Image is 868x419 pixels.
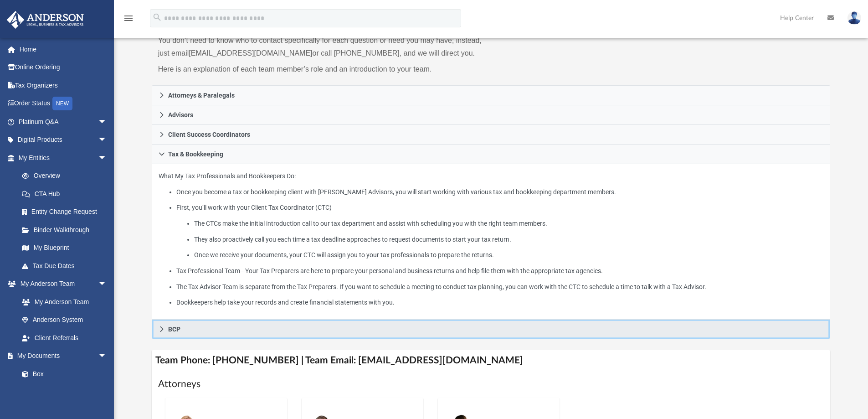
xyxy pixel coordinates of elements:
[176,297,823,308] li: Bookkeepers help take your records and create financial statements with you.
[168,112,193,118] span: Advisors
[98,347,116,366] span: arrow_drop_down
[6,347,116,365] a: My Documentsarrow_drop_down
[6,94,121,113] a: Order StatusNEW
[6,40,121,58] a: Home
[13,293,112,311] a: My Anderson Team
[13,221,121,239] a: Binder Walkthrough
[158,63,485,76] p: Here is an explanation of each team member’s role and an introduction to your team.
[6,275,116,293] a: My Anderson Teamarrow_drop_down
[13,167,121,185] a: Overview
[152,105,831,125] a: Advisors
[152,320,831,339] a: BCP
[98,149,116,167] span: arrow_drop_down
[176,186,823,198] li: Once you become a tax or bookkeeping client with [PERSON_NAME] Advisors, you will start working w...
[13,365,112,383] a: Box
[152,12,162,22] i: search
[98,275,116,294] span: arrow_drop_down
[152,350,831,371] h4: Team Phone: [PHONE_NUMBER] | Team Email: [EMAIL_ADDRESS][DOMAIN_NAME]
[6,113,121,131] a: Platinum Q&Aarrow_drop_down
[168,326,180,332] span: BCP
[168,151,223,157] span: Tax & Bookkeeping
[6,76,121,94] a: Tax Organizers
[52,97,72,110] div: NEW
[158,34,485,60] p: You don’t need to know who to contact specifically for each question or need you may have; instea...
[4,11,87,29] img: Anderson Advisors Platinum Portal
[6,58,121,77] a: Online Ordering
[847,11,861,25] img: User Pic
[98,131,116,150] span: arrow_drop_down
[152,125,831,145] a: Client Success Coordinators
[152,85,831,105] a: Attorneys & Paralegals
[123,17,134,24] a: menu
[176,202,823,261] li: First, you’ll work with your Client Tax Coordinator (CTC)
[159,171,824,308] p: What My Tax Professionals and Bookkeepers Do:
[176,281,823,293] li: The Tax Advisor Team is separate from the Tax Preparers. If you want to schedule a meeting to con...
[98,113,116,131] span: arrow_drop_down
[123,13,134,24] i: menu
[6,131,121,149] a: Digital Productsarrow_drop_down
[168,131,250,138] span: Client Success Coordinators
[13,311,116,329] a: Anderson System
[189,49,312,57] a: [EMAIL_ADDRESS][DOMAIN_NAME]
[168,92,235,98] span: Attorneys & Paralegals
[194,234,823,245] li: They also proactively call you each time a tax deadline approaches to request documents to start ...
[152,164,831,320] div: Tax & Bookkeeping
[13,203,121,221] a: Entity Change Request
[152,145,831,164] a: Tax & Bookkeeping
[13,239,116,257] a: My Blueprint
[194,249,823,261] li: Once we receive your documents, your CTC will assign you to your tax professionals to prepare the...
[158,378,824,391] h1: Attorneys
[13,329,116,347] a: Client Referrals
[6,149,121,167] a: My Entitiesarrow_drop_down
[176,265,823,277] li: Tax Professional Team—Your Tax Preparers are here to prepare your personal and business returns a...
[13,383,116,401] a: Meeting Minutes
[13,257,121,275] a: Tax Due Dates
[13,185,121,203] a: CTA Hub
[194,218,823,229] li: The CTCs make the initial introduction call to our tax department and assist with scheduling you ...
